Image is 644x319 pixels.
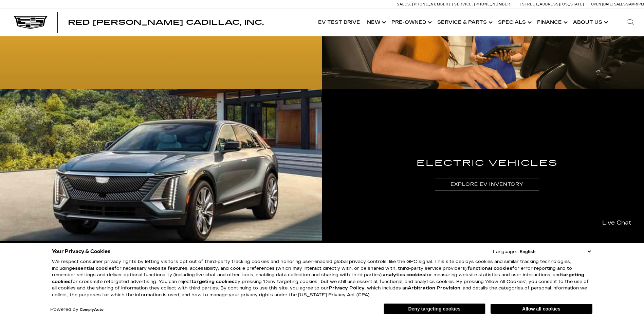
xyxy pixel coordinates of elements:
[72,266,114,271] strong: essential cookies
[80,308,104,312] a: ComplyAuto
[388,9,434,36] a: Pre-Owned
[595,215,639,231] a: Live Chat
[467,266,512,271] strong: functional cookies
[599,219,635,227] span: Live Chat
[454,2,473,6] span: Service:
[50,307,104,312] div: Powered by
[191,279,235,284] strong: targeting cookies
[329,285,365,291] a: Privacy Policy
[52,259,592,298] p: We respect consumer privacy rights by letting visitors opt out of third-party tracking cookies an...
[68,19,264,26] a: Red [PERSON_NAME] Cadillac, Inc.
[417,157,558,170] h3: Electric Vehicles
[14,16,48,29] img: Cadillac Dark Logo with Cadillac White Text
[383,272,425,278] strong: analytics cookies
[397,2,411,6] span: Sales:
[364,9,388,36] a: New
[493,250,517,254] div: Language:
[491,304,592,314] button: Allow all cookies
[434,9,495,36] a: Service & Parts
[412,2,450,6] span: [PHONE_NUMBER]
[68,18,264,26] span: Red [PERSON_NAME] Cadillac, Inc.
[495,9,534,36] a: Specials
[452,2,514,6] a: Service: [PHONE_NUMBER]
[315,9,364,36] a: EV Test Drive
[435,178,539,191] a: Explore EV Inventory
[534,9,570,36] a: Finance
[408,285,460,291] strong: Arbitration Provision
[474,2,512,6] span: [PHONE_NUMBER]
[614,2,626,6] span: Sales:
[626,2,644,6] span: 9 AM-6 PM
[570,9,610,36] a: About Us
[52,247,111,256] span: Your Privacy & Cookies
[591,2,613,6] span: Open [DATE]
[384,303,485,314] button: Deny targeting cookies
[518,248,592,255] select: Language Select
[52,272,584,284] strong: targeting cookies
[520,2,584,6] a: [STREET_ADDRESS][US_STATE]
[397,2,452,6] a: Sales: [PHONE_NUMBER]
